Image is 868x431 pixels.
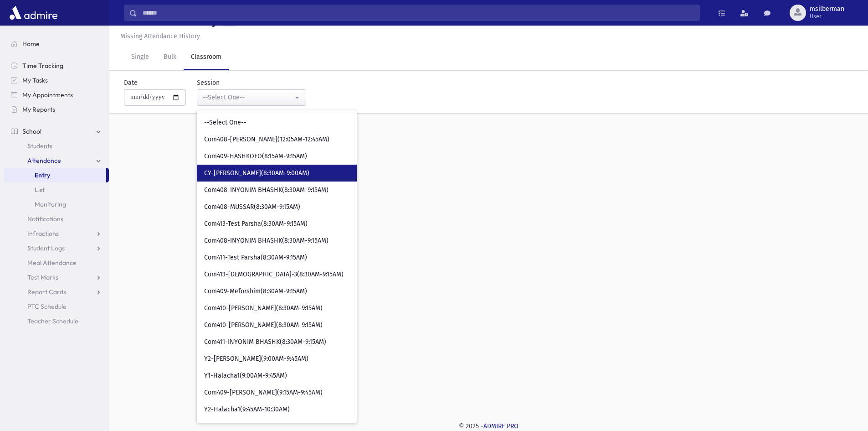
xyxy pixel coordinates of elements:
[22,40,40,48] span: Home
[27,273,58,281] span: Test Marks
[27,259,77,267] span: Meal Attendance
[204,152,307,161] span: Com409-HASHKOFO(8:15AM-9:15AM)
[204,321,323,330] span: Com410-[PERSON_NAME](8:30AM-9:15AM)
[204,388,323,397] span: Com409-[PERSON_NAME](9:15AM-9:45AM)
[204,338,326,347] span: Com411-INYONIM BHASHK(8:30AM-9:15AM)
[4,270,109,285] a: Test Marks
[4,153,109,168] a: Attendance
[204,169,309,178] span: CY-[PERSON_NAME](8:30AM-9:00AM)
[22,76,48,84] span: My Tasks
[197,89,306,106] button: --Select One--
[4,168,106,182] a: Entry
[4,285,109,299] a: Report Cards
[4,58,109,73] a: Time Tracking
[204,118,247,127] span: --Select One--
[22,105,55,114] span: My Reports
[204,253,307,262] span: Com411-Test Parsha(8:30AM-9:15AM)
[4,182,109,197] a: List
[120,32,200,40] u: Missing Attendance History
[204,304,323,313] span: Com410-[PERSON_NAME](8:30AM-9:15AM)
[4,255,109,270] a: Meal Attendance
[27,156,61,165] span: Attendance
[4,36,109,51] a: Home
[22,62,63,70] span: Time Tracking
[35,171,50,179] span: Entry
[27,302,67,311] span: PTC Schedule
[203,93,293,102] div: --Select One--
[27,215,63,223] span: Notifications
[4,88,109,102] a: My Appointments
[35,186,45,194] span: List
[22,127,41,135] span: School
[810,5,844,13] span: msilberman
[4,73,109,88] a: My Tasks
[204,371,287,380] span: Y1-Halacha1(9:00AM-9:45AM)
[4,102,109,117] a: My Reports
[204,405,290,414] span: Y2-Halacha1(9:45AM-10:30AM)
[124,421,853,431] div: © 2025 -
[124,78,138,88] label: Date
[22,91,73,99] span: My Appointments
[124,45,156,70] a: Single
[197,78,220,88] label: Session
[204,186,329,195] span: Com408-INYONIM BHASHK(8:30AM-9:15AM)
[137,5,699,21] input: Search
[4,299,109,314] a: PTC Schedule
[204,219,308,228] span: Com413-Test Parsha(8:30AM-9:15AM)
[4,197,109,212] a: Monitoring
[204,354,308,363] span: Y2-[PERSON_NAME](9:00AM-9:45AM)
[204,236,329,245] span: Com408-INYONIM BHASHK(8:30AM-9:15AM)
[117,32,200,40] a: Missing Attendance History
[4,124,109,139] a: School
[4,212,109,226] a: Notifications
[156,45,184,70] a: Bulk
[27,288,66,296] span: Report Cards
[184,45,229,70] a: Classroom
[4,226,109,241] a: Infractions
[27,229,59,238] span: Infractions
[4,314,109,328] a: Teacher Schedule
[204,203,300,212] span: Com408-MUSSAR(8:30AM-9:15AM)
[204,135,329,144] span: Com408-[PERSON_NAME](12:05AM-12:45AM)
[4,139,109,153] a: Students
[204,270,344,279] span: Com413-[DEMOGRAPHIC_DATA]-3(8:30AM-9:15AM)
[27,142,52,150] span: Students
[204,287,307,296] span: Com409-Meforshim(8:30AM-9:15AM)
[27,244,65,252] span: Student Logs
[27,317,78,325] span: Teacher Schedule
[810,13,844,20] span: User
[7,4,60,22] img: AdmirePro
[35,200,66,208] span: Monitoring
[4,241,109,255] a: Student Logs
